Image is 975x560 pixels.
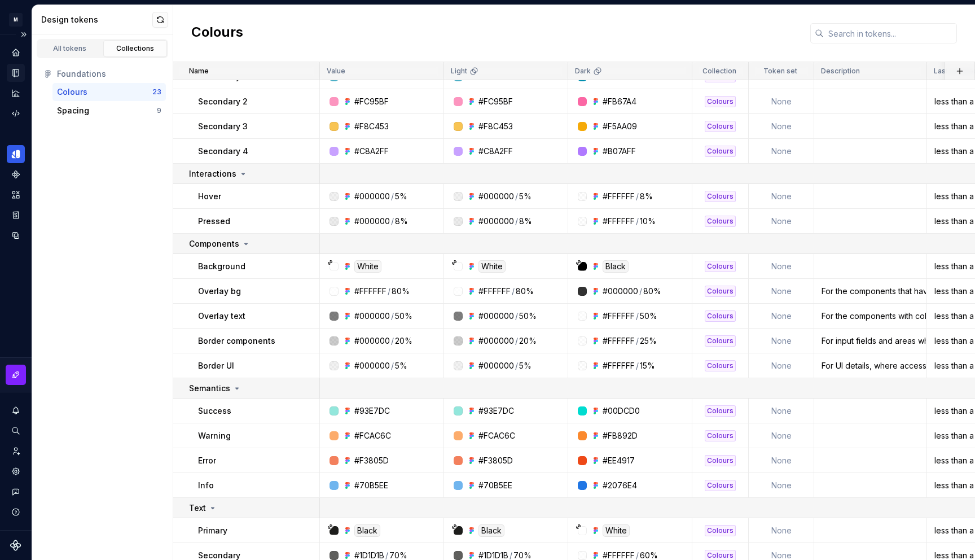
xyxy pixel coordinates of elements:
[198,191,221,202] p: Hover
[354,524,380,537] div: Black
[749,89,814,114] td: None
[391,191,394,202] div: /
[57,86,87,98] div: Colours
[388,286,390,297] div: /
[749,184,814,209] td: None
[7,43,25,62] a: Home
[643,286,661,297] div: 80%
[636,310,639,322] div: /
[519,360,532,371] div: 5%
[395,216,408,227] div: 8%
[478,524,504,537] div: Black
[392,286,410,297] div: 80%
[7,206,25,224] a: Storybook stories
[354,260,381,273] div: White
[515,216,518,227] div: /
[7,64,25,82] a: Documentation
[478,260,506,273] div: White
[7,422,25,440] button: Search ⌘K
[603,286,638,297] div: #000000
[7,226,25,244] a: Data sources
[7,483,25,501] div: Contact support
[7,462,25,480] a: Settings
[354,360,390,371] div: #000000
[478,335,514,347] div: #000000
[198,525,227,536] p: Primary
[478,360,514,371] div: #000000
[478,430,515,441] div: #FCAC6C
[705,191,736,202] div: Colours
[705,405,736,417] div: Colours
[603,360,635,371] div: #FFFFFF
[57,105,89,116] div: Spacing
[191,23,243,43] h2: Colours
[7,84,25,102] a: Analytics
[198,335,275,347] p: Border components
[478,310,514,322] div: #000000
[478,455,513,466] div: #F3805D
[391,335,394,347] div: /
[749,473,814,498] td: None
[7,442,25,460] a: Invite team
[603,121,637,132] div: #F5AA09
[705,121,736,132] div: Colours
[603,216,635,227] div: #FFFFFF
[391,216,394,227] div: /
[603,480,637,491] div: #2076E4
[749,114,814,139] td: None
[327,67,345,76] p: Value
[705,96,736,107] div: Colours
[57,68,161,80] div: Foundations
[395,310,412,322] div: 50%
[603,260,629,273] div: Black
[42,44,98,53] div: All tokens
[354,455,389,466] div: #F3805D
[198,310,245,322] p: Overlay text
[189,67,209,76] p: Name
[478,96,513,107] div: #FC95BF
[2,7,29,32] button: M
[705,525,736,536] div: Colours
[603,430,638,441] div: #FB892D
[519,216,532,227] div: 8%
[705,480,736,491] div: Colours
[451,67,467,76] p: Light
[395,335,412,347] div: 20%
[189,502,206,514] p: Text
[515,191,518,202] div: /
[639,286,642,297] div: /
[640,216,656,227] div: 10%
[640,360,655,371] div: 15%
[7,145,25,163] div: Design tokens
[636,335,639,347] div: /
[107,44,164,53] div: Collections
[395,360,407,371] div: 5%
[705,455,736,466] div: Colours
[705,310,736,322] div: Colours
[763,67,797,76] p: Token set
[52,102,166,120] a: Spacing9
[198,121,248,132] p: Secondary 3
[815,286,926,297] div: For the components that have a background colour eg callouts, toasts, badges
[705,430,736,441] div: Colours
[515,360,518,371] div: /
[395,191,407,202] div: 5%
[603,524,630,537] div: White
[749,423,814,448] td: None
[512,286,515,297] div: /
[354,216,390,227] div: #000000
[640,335,657,347] div: 25%
[391,310,394,322] div: /
[636,191,639,202] div: /
[198,96,248,107] p: Secondary 2
[7,186,25,204] a: Assets
[10,540,21,551] svg: Supernova Logo
[519,335,537,347] div: 20%
[7,165,25,183] a: Components
[354,405,390,417] div: #93E7DC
